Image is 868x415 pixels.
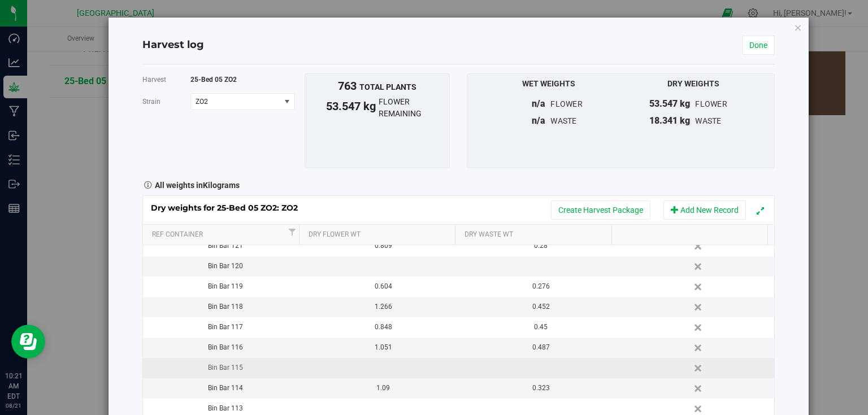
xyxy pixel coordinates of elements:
[466,281,615,292] div: 0.276
[309,342,458,353] div: 1.051
[11,325,45,359] iframe: Resource center
[142,98,160,106] span: Strain
[309,322,458,333] div: 0.848
[691,239,708,254] a: Delete
[151,322,300,333] div: Bin Bar 117
[151,281,300,292] div: Bin Bar 119
[695,116,721,125] span: waste
[285,225,299,239] a: Filter
[663,200,746,220] button: Add New Record
[695,99,727,108] span: flower
[532,115,545,126] span: n/a
[309,281,458,292] div: 0.604
[151,342,300,353] div: Bin Bar 116
[309,302,458,312] div: 1.266
[691,300,708,314] a: Delete
[359,82,416,91] span: total plants
[338,79,357,93] span: 763
[151,403,300,414] div: Bin Bar 113
[190,76,237,84] span: 25-Bed 05 ZO2
[151,241,300,251] div: Bin Bar 121
[466,241,615,251] div: 0.28
[151,383,300,394] div: Bin Bar 114
[309,230,452,239] a: Dry Flower Wt
[151,261,300,272] div: Bin Bar 120
[667,79,719,88] span: Dry Weights
[142,76,166,84] span: Harvest
[309,241,458,251] div: 0.809
[691,381,708,396] a: Delete
[196,98,272,106] span: ZO2
[465,230,607,239] a: Dry Waste Wt
[152,230,286,239] a: Ref Container
[466,322,615,333] div: 0.45
[309,383,458,394] div: 1.09
[466,302,615,312] div: 0.452
[203,181,240,190] span: Kilograms
[151,203,309,213] span: Dry weights for 25-Bed 05 ZO2: ZO2
[742,36,775,55] a: Done
[691,320,708,335] a: Delete
[752,202,769,219] button: Expand
[532,98,545,109] span: n/a
[551,200,650,220] button: Create Harvest Package
[379,96,449,120] span: flower remaining
[142,38,204,53] h4: Harvest log
[155,177,240,191] strong: All weights in
[466,383,615,394] div: 0.323
[649,115,690,126] span: 18.341 kg
[305,98,379,121] span: 53.547 kg
[151,362,300,373] div: Bin Bar 115
[550,116,576,125] span: waste
[691,340,708,355] a: Delete
[522,79,575,88] span: Wet Weights
[691,259,708,274] a: Delete
[649,98,690,109] span: 53.547 kg
[691,279,708,294] a: Delete
[550,99,583,108] span: flower
[466,342,615,353] div: 0.487
[151,302,300,312] div: Bin Bar 118
[691,361,708,375] a: Delete
[280,94,294,110] span: select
